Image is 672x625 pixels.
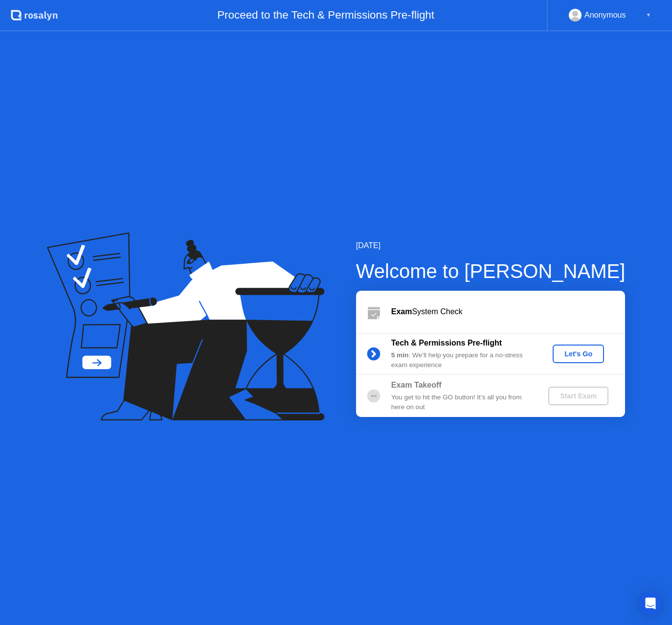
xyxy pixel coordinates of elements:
[391,350,532,370] div: : We’ll help you prepare for a no-stress exam experience
[584,9,626,22] div: Anonymous
[391,306,625,318] div: System Check
[548,387,608,405] button: Start Exam
[391,381,442,389] b: Exam Takeoff
[552,392,605,400] div: Start Exam
[557,350,600,358] div: Let's Go
[391,351,409,359] b: 5 min
[356,240,626,252] div: [DATE]
[646,9,651,22] div: ▼
[391,339,502,347] b: Tech & Permissions Pre-flight
[391,393,532,413] div: You get to hit the GO button! It’s all you from here on out
[391,307,412,316] b: Exam
[553,345,604,363] button: Let's Go
[356,256,626,286] div: Welcome to [PERSON_NAME]
[639,592,662,615] div: Open Intercom Messenger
